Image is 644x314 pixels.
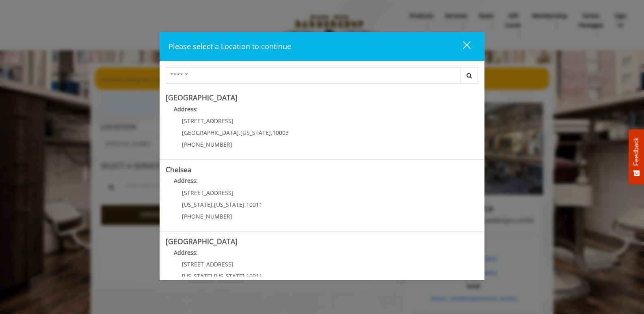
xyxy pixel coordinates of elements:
button: close dialog [448,38,475,55]
i: Search button [465,73,474,78]
span: [STREET_ADDRESS] [182,117,233,125]
b: Chelsea [166,165,192,174]
span: 10011 [246,201,262,208]
b: [GEOGRAPHIC_DATA] [166,93,238,102]
span: Please select a Location to continue [169,41,291,51]
span: [US_STATE] [182,272,212,280]
span: , [244,201,246,208]
b: Address: [174,105,198,113]
span: 10003 [272,129,289,136]
span: Feedback [633,137,640,166]
span: [STREET_ADDRESS] [182,189,233,197]
div: Center Select [166,67,478,88]
span: , [244,272,246,280]
span: , [212,201,214,208]
b: [GEOGRAPHIC_DATA] [166,236,238,246]
b: Address: [174,177,198,184]
span: [US_STATE] [182,201,212,208]
span: , [212,272,214,280]
span: , [239,129,240,136]
span: [PHONE_NUMBER] [182,141,232,148]
span: [US_STATE] [214,272,244,280]
span: 10011 [246,272,262,280]
span: [US_STATE] [240,129,271,136]
span: [STREET_ADDRESS] [182,260,233,268]
b: Address: [174,249,198,256]
span: [GEOGRAPHIC_DATA] [182,129,239,136]
span: [US_STATE] [214,201,244,208]
input: Search Center [166,67,460,84]
span: , [271,129,272,136]
button: Feedback - Show survey [629,129,644,184]
div: close dialog [454,41,470,53]
span: [PHONE_NUMBER] [182,212,232,220]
